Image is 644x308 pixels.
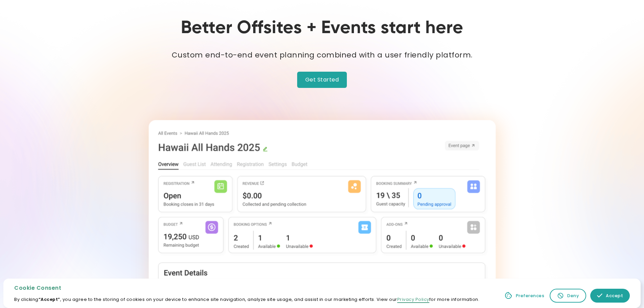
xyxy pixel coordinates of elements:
[550,289,586,303] a: Deny
[181,18,463,39] h1: Better Offsites + Events start here
[516,292,545,299] div: Preferences
[172,50,473,60] strong: Custom end-to-end event planning combined with a user friendly platform.
[590,289,630,303] a: Accept
[14,284,479,292] div: Cookie Consent
[397,297,429,303] a: Privacy Policy
[597,293,602,298] img: allow icon
[39,297,60,302] strong: “Accept”
[606,292,623,299] div: Accept
[297,72,347,88] a: Get Started
[14,296,479,303] p: By clicking , you agree to the storing of cookies on your device to enhance site navigation, anal...
[503,289,546,303] a: Preferences
[567,292,579,299] div: Deny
